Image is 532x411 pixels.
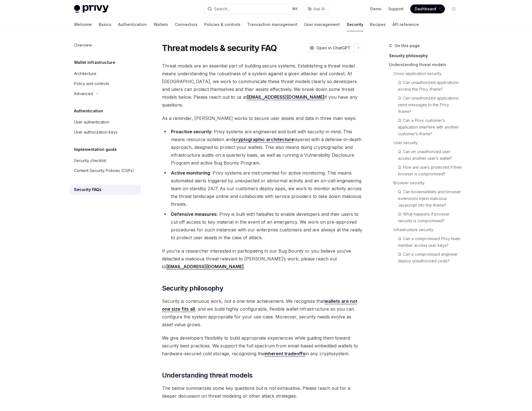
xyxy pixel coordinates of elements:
[214,6,230,12] div: Search...
[74,146,117,153] h5: Implementation guide
[74,80,109,87] div: Policy and controls
[162,384,363,400] span: The below summarizes some key questions but is not exhaustive. Please reach out for a deeper disc...
[264,351,305,357] a: inherent tradeoffs
[171,129,211,134] strong: Proactive security
[171,170,210,176] strong: Active monitoring
[162,371,253,380] span: Understanding threat models
[449,4,458,13] button: Toggle dark mode
[74,157,106,164] div: Security checklist
[118,18,147,31] a: Authentication
[154,18,168,31] a: Wallets
[393,138,463,147] a: User security
[74,18,92,31] a: Welcome
[70,69,141,79] a: Architecture
[70,156,141,166] a: Security checklist
[398,163,463,178] a: Q: How are users protected if their browser is compromised?
[304,4,329,14] button: Ask AI
[70,79,141,89] a: Policy and controls
[398,94,463,116] a: Q: Can unauthorized applications send messages to the Privy iframe?
[292,7,298,11] span: ⌘ K
[70,40,141,50] a: Overview
[74,119,109,125] div: User authentication
[393,69,463,78] a: Cross-application security
[247,94,325,100] a: [EMAIL_ADDRESS][DOMAIN_NAME]
[162,297,363,328] span: Security is continuous work, not a one-time achievement. We recognize that , and we build highly ...
[316,45,350,51] span: Open in ChatGPT
[393,225,463,234] a: Infrastructure security
[70,185,141,195] a: Security FAQs
[162,62,363,109] span: Threat models are an essential part of building secure systems. Establishing a threat model means...
[74,186,101,193] div: Security FAQs
[162,334,363,357] span: We give developers flexibility to build appropriate experiences while guiding them toward securit...
[74,42,92,49] div: Overview
[204,18,240,31] a: Policies & controls
[74,5,109,13] img: light logo
[74,70,96,77] div: Architecture
[389,51,463,60] a: Security philosophy
[70,117,141,127] a: User authentication
[175,18,197,31] a: Connectors
[398,250,463,265] a: Q: Can a compromised engineer deploy unauthorized code?
[162,169,363,208] li: : Privy systems are instrumented for active monitoring. This means automated alerts triggered by ...
[70,166,141,176] a: Content Security Policies (CSPs)
[162,114,363,122] span: As a reminder, [PERSON_NAME] works to secure user assets and data in three main ways:
[304,18,340,31] a: User management
[398,147,463,163] a: Q: Can an unauthorized user access another user’s wallet?
[370,18,386,31] a: Recipes
[370,6,381,12] a: Demo
[314,6,325,12] span: Ask AI
[74,167,134,174] div: Content Security Policies (CSPs)
[74,59,115,66] h5: Wallet infrastructure
[393,178,463,187] a: Browser security
[233,137,294,142] a: cryptographic architecture
[410,4,445,13] a: Dashboard
[74,108,103,114] h5: Authentication
[389,60,463,69] a: Understanding threat models
[162,284,223,293] span: Security philosophy
[395,42,420,49] span: On this page
[398,116,463,138] a: Q: Can a Privy customer’s application interfere with another customer’s iframe?
[398,187,463,210] a: Q: Can bookmarklets and browser extensions inject malicious Javascript into the iframe?
[347,18,363,31] a: Security
[388,6,404,12] a: Support
[398,78,463,94] a: Q: Can unauthorized applications access the Privy iframe?
[247,18,297,31] a: Transaction management
[74,129,118,136] div: User authorization keys
[162,210,363,241] li: : Privy is built with failsafes to enable developers and their users to cut off access to key mat...
[74,90,93,97] div: Advanced
[415,6,436,12] span: Dashboard
[392,18,419,31] a: API reference
[166,264,244,270] a: [EMAIL_ADDRESS][DOMAIN_NAME]
[99,18,111,31] a: Basics
[204,4,301,14] button: Search...⌘K
[398,210,463,225] a: Q: What happens if browser security is compromised?
[70,127,141,137] a: User authorization keys
[171,211,217,217] strong: Defensive measures
[398,234,463,250] a: Q: Can a compromised Privy team member access user keys?
[306,43,354,53] button: Open in ChatGPT
[162,43,277,53] h1: Threat models & security FAQ
[162,128,363,167] li: : Privy systems are engineered and built with security in mind. This means resource isolation and...
[162,247,363,270] span: If you’re a researcher interested in participating in our Bug Bounty or you believe you’ve detect...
